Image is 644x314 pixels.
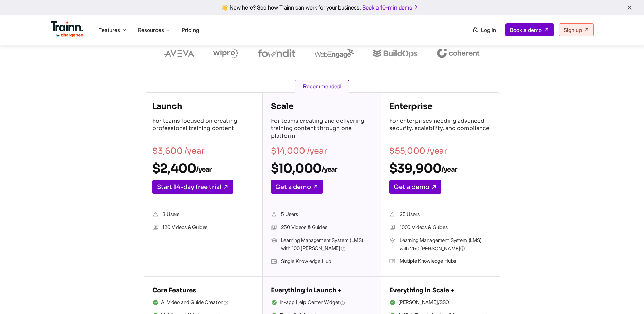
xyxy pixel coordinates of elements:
sub: /year [441,165,457,174]
li: 5 Users [271,210,373,219]
span: Sign up [564,27,582,33]
li: 1000 Videos & Guides [389,223,492,232]
img: foundit logo [258,49,296,57]
li: 25 Users [389,210,492,219]
a: Pricing [182,27,199,33]
img: Trainn Logo [51,21,84,38]
span: Resources [138,26,164,34]
h4: Enterprise [389,101,492,112]
span: AI Video and Guide Creation [161,298,229,307]
h5: Core Features [152,285,254,296]
img: coherent logo [437,49,480,58]
img: webengage logo [315,49,354,58]
span: Log in [481,27,496,33]
h2: $39,900 [389,161,492,176]
sub: /year [196,165,211,174]
div: 👋 New here? See how Trainn can work for your business. [4,4,640,11]
h4: Launch [152,101,254,112]
a: Get a demo [389,180,441,194]
span: Learning Management System (LMS) with 100 [PERSON_NAME] [281,236,373,253]
h5: Everything in Scale + [389,285,492,296]
s: $3,600 /year [152,146,205,156]
li: [PERSON_NAME]/SSO [389,298,492,307]
li: 3 Users [152,210,254,219]
li: 120 Videos & Guides [152,223,254,232]
a: Log in [468,24,500,36]
span: Features [98,26,120,34]
span: In-app Help Center Widget [280,298,345,307]
span: Book a demo [510,27,542,33]
img: wipro logo [213,48,239,58]
h5: Everything in Launch + [271,285,373,296]
a: Book a 10-min demo [361,3,420,12]
s: $55,000 /year [389,146,447,156]
p: For enterprises needing advanced security, scalability, and compliance [389,117,492,141]
img: buildops logo [373,49,418,58]
div: Chat-Widget [610,281,644,314]
a: Book a demo [505,23,554,36]
li: Multiple Knowledge Hubs [389,257,492,266]
img: aveva logo [164,50,194,57]
s: $14,000 /year [271,146,327,156]
sub: /year [321,165,337,174]
a: Sign up [559,23,594,36]
li: Single Knowledge Hub [271,257,373,266]
a: Get a demo [271,180,323,194]
p: For teams creating and delivering training content through one platform [271,117,373,141]
h4: Scale [271,101,373,112]
a: Start 14-day free trial [152,180,233,194]
li: 250 Videos & Guides [271,223,373,232]
h2: $2,400 [152,161,254,176]
span: Learning Management System (LMS) with 250 [PERSON_NAME] [400,236,492,253]
span: Recommended [295,80,349,93]
iframe: Chat Widget [610,281,644,314]
h2: $10,000 [271,161,373,176]
p: For teams focused on creating professional training content [152,117,254,141]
